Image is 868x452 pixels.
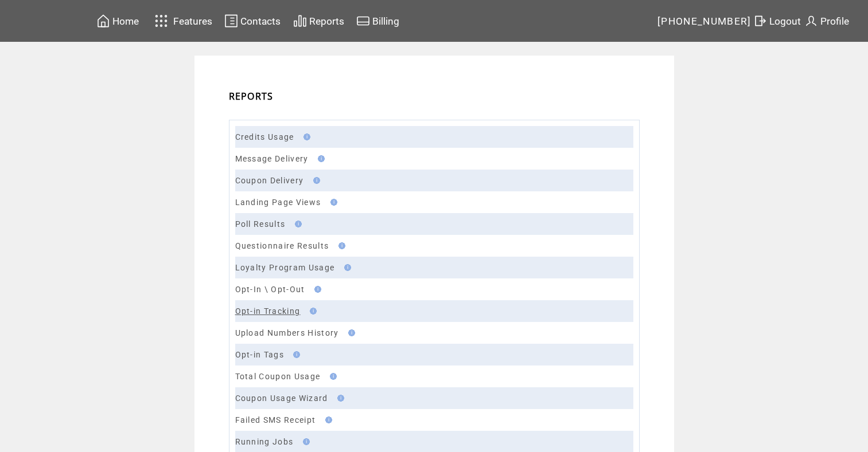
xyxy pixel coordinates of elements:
[235,415,316,425] a: Failed SMS Receipt
[235,241,329,250] a: Questionnaire Results
[291,12,346,30] a: Reports
[326,373,337,380] img: help.gif
[235,372,321,381] a: Total Coupon Usage
[150,10,215,32] a: Features
[96,14,110,28] img: home.svg
[341,264,351,271] img: help.gif
[95,12,141,30] a: Home
[235,437,294,446] a: Running Jobs
[112,15,139,27] span: Home
[235,394,328,403] a: Coupon Usage Wizard
[235,263,335,272] a: Loyalty Program Usage
[753,14,767,28] img: exit.svg
[235,285,305,294] a: Opt-In \ Opt-Out
[235,176,304,185] a: Coupon Delivery
[235,132,294,142] a: Credits Usage
[151,11,172,30] img: features.svg
[820,15,849,27] span: Profile
[306,308,317,315] img: help.gif
[235,154,309,163] a: Message Delivery
[314,155,325,162] img: help.gif
[334,395,344,402] img: help.gif
[372,15,399,27] span: Billing
[224,14,238,28] img: contacts.svg
[235,198,321,207] a: Landing Page Views
[290,351,300,358] img: help.gif
[311,286,321,293] img: help.gif
[803,12,851,30] a: Profile
[355,12,401,30] a: Billing
[657,15,752,27] span: [PHONE_NUMBER]
[322,416,332,423] img: help.gif
[299,438,310,445] img: help.gif
[335,242,345,249] img: help.gif
[173,15,212,27] span: Features
[223,12,282,30] a: Contacts
[345,329,355,336] img: help.gif
[310,177,320,184] img: help.gif
[235,219,286,229] a: Poll Results
[229,90,274,103] span: REPORTS
[240,15,281,27] span: Contacts
[309,15,344,27] span: Reports
[769,15,801,27] span: Logout
[235,328,339,337] a: Upload Numbers History
[293,14,307,28] img: chart.svg
[300,133,310,140] img: help.gif
[752,12,803,30] a: Logout
[804,14,818,28] img: profile.svg
[291,221,302,227] img: help.gif
[235,306,301,316] a: Opt-in Tracking
[327,199,337,206] img: help.gif
[235,350,285,359] a: Opt-in Tags
[356,14,370,28] img: creidtcard.svg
